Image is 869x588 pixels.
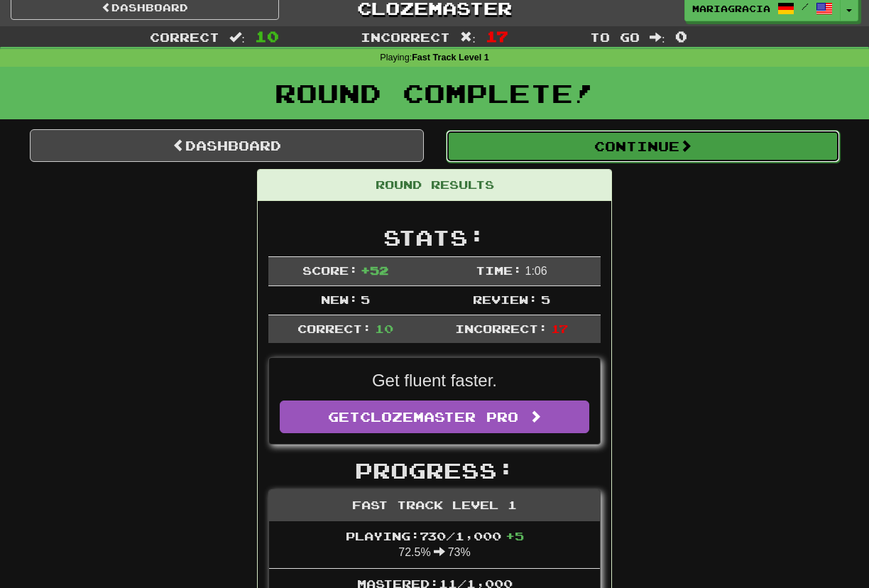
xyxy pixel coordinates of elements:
h2: Stats: [268,226,601,249]
span: Score: [302,263,358,277]
span: Clozemaster Pro [360,409,518,425]
span: Time: [476,263,522,277]
p: Get fluent faster. [280,369,589,393]
span: : [650,31,665,43]
span: New: [321,293,358,306]
h2: Progress: [268,459,601,482]
h1: Round Complete! [5,79,864,107]
span: 0 [675,28,687,45]
span: Correct [150,30,219,44]
span: 10 [375,322,393,335]
span: : [229,31,245,43]
span: / [802,1,809,11]
span: 10 [255,28,279,45]
span: Incorrect [361,30,450,44]
span: 17 [551,322,568,335]
span: Correct: [297,322,371,335]
span: Playing: 730 / 1,000 [346,529,524,543]
div: Fast Track Level 1 [269,490,600,521]
span: mariagracia [692,2,770,15]
li: 72.5% 73% [269,521,600,570]
span: : [460,31,476,43]
span: 17 [486,28,508,45]
span: 1 : 0 6 [525,265,547,277]
a: GetClozemaster Pro [280,401,589,433]
span: + 5 [505,529,524,543]
span: + 52 [361,263,388,277]
span: 5 [361,293,370,306]
span: To go [590,30,640,44]
a: Dashboard [30,129,424,162]
span: Review: [473,293,537,306]
strong: Fast Track Level 1 [412,53,489,62]
button: Continue [446,130,840,163]
div: Round Results [258,170,611,201]
span: Incorrect: [455,322,547,335]
span: 5 [541,293,550,306]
